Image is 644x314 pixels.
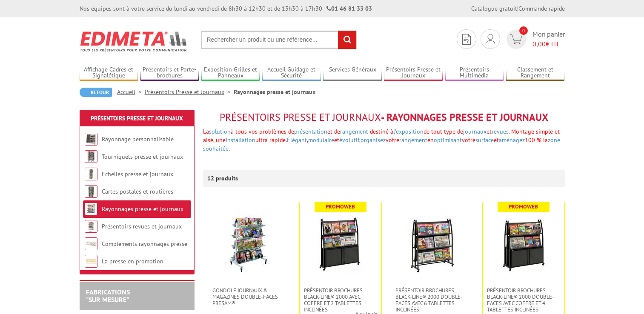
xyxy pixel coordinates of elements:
[85,185,97,198] img: Cartes postales et routières
[532,40,546,48] span: 0,00
[91,114,183,122] a: Présentoirs Presse et Journaux
[203,136,560,152] font: votre
[85,150,97,163] img: Tourniquets presse et journaux
[85,133,97,146] img: Rayonnage personnalisable
[475,136,494,144] a: surface
[499,136,525,144] a: aménagez
[102,223,182,230] a: Présentoirs revues et journaux
[117,88,145,96] a: Accueil
[492,128,509,135] a: revues
[102,188,173,195] a: Cartes postales et routières
[399,136,427,144] a: rangement
[504,29,565,49] a: devis rapide 0 Mon panier 0,00€ HT
[209,128,231,135] a: solution
[486,34,495,44] img: devis rapide
[203,128,560,152] span: Montage simple et aisé, une
[207,170,239,187] p: 12 produits
[102,240,187,248] a: Compléments rayonnages presse
[287,136,307,144] a: Élégant
[463,128,487,135] a: journaux
[102,170,173,178] a: Echelles presse et journaux
[326,5,372,12] strong: 01 46 81 33 03
[80,88,112,97] a: Retour
[518,5,565,12] a: Commande rapide
[340,128,368,135] a: rangement
[326,203,355,210] b: Promoweb
[201,31,357,49] input: Rechercher un produit ou une référence...
[384,66,443,80] a: Présentoirs Presse et Journaux
[434,136,462,144] a: optimisant
[445,66,504,80] a: Présentoirs Multimédia
[203,136,560,152] font: ultra rapide.
[339,136,359,144] a: évolutif
[308,136,334,144] a: modulaire
[509,203,538,210] b: Promoweb
[294,128,327,135] span: présentation
[532,29,565,49] span: Mon panier
[85,203,97,215] img: Rayonnages presse et journaux
[506,66,565,80] a: Classement et Rangement
[85,237,97,250] img: Compléments rayonnages presse
[203,136,560,152] font: en
[102,205,183,213] a: Rayonnages presse et journaux
[402,215,462,274] img: Présentoir brochures Black-Line® 2000 double-faces avec 6 tablettes inclinées
[361,136,386,144] a: organisez
[203,128,294,135] span: La
[80,4,372,13] div: Nos équipes sont à votre service du lundi au vendredi de 8h30 à 12h30 et de 13h30 à 17h30
[102,257,163,265] a: La presse en promotion
[219,215,279,274] img: Gondole journaux & magazines double-faces Presam®
[370,128,509,135] span: destiné à de tout type de et .
[203,145,229,152] span: souhaitée
[231,128,294,135] font: à tous vos problèmes de
[234,88,315,96] li: Rayonnages presse et journaux
[226,136,255,144] a: installation
[145,88,234,96] a: Présentoirs Presse et Journaux
[85,168,97,180] img: Echelles presse et journaux
[85,255,97,268] img: La presse en promotion
[338,31,356,49] input: rechercher
[203,136,560,152] font: et
[203,136,560,152] font: ,
[80,26,188,57] img: Edimeta
[86,288,130,304] a: FABRICATIONS"Sur Mesure"
[229,145,230,152] font: .
[85,220,97,233] img: Présentoirs revues et journaux
[487,287,560,313] span: Présentoir brochures Black-Line® 2000 double-faces avec coffre et 4 tablettes inclinées
[548,136,560,144] a: zone
[300,287,381,313] a: Présentoir brochures Black-Line® 2000 avec coffre et 2 tablettes inclinées
[494,215,553,274] img: Présentoir brochures Black-Line® 2000 double-faces avec coffre et 4 tablettes inclinées
[532,39,565,49] span: € HT
[462,34,471,45] img: devis rapide
[315,215,366,274] img: Présentoir brochures Black-Line® 2000 avec coffre et 2 tablettes inclinées
[203,112,565,123] h1: - Rayonnages presse et journaux
[391,287,473,313] a: Présentoir brochures Black-Line® 2000 double-faces avec 6 tablettes inclinées
[212,287,286,306] span: Gondole journaux & magazines double-faces Presam®
[102,135,174,143] a: Rayonnage personnalisable
[208,287,290,306] a: Gondole journaux & magazines double-faces Presam®
[304,287,377,313] span: Présentoir brochures Black-Line® 2000 avec coffre et 2 tablettes inclinées
[80,66,138,80] a: Affichage Cadres et Signalétique
[483,287,564,313] a: Présentoir brochures Black-Line® 2000 double-faces avec coffre et 4 tablettes inclinées
[203,128,560,152] font: et de
[393,128,424,135] a: l’exposition
[203,136,560,152] font: 100 % la
[510,34,522,44] img: devis rapide
[140,66,199,80] a: Présentoirs et Porte-brochures
[471,4,565,13] div: |
[201,66,260,80] a: Exposition Grilles et Panneaux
